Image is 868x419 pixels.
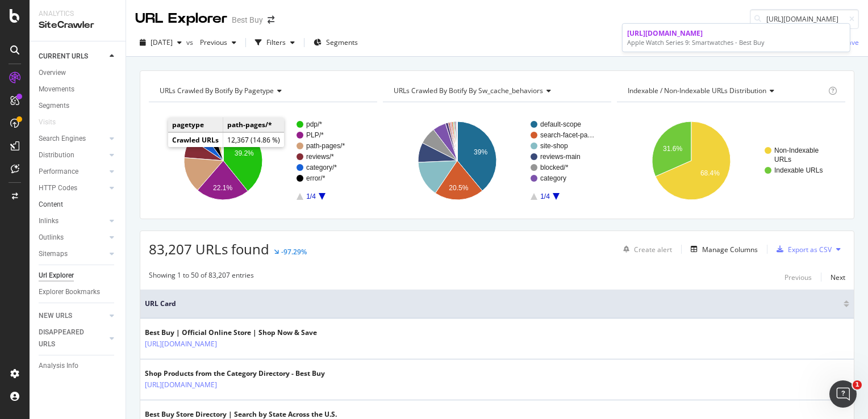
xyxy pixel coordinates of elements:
a: Segments [39,100,118,112]
div: Best Buy | Official Online Store | Shop Now & Save [145,328,317,338]
div: Content [39,199,63,211]
a: [URL][DOMAIN_NAME] [145,338,217,350]
text: error/* [306,174,325,182]
text: category [540,174,566,182]
a: Movements [39,83,118,95]
div: Explorer Bookmarks [39,286,100,298]
div: Visits [39,116,56,128]
span: URLs Crawled By Botify By sw_cache_behaviors [394,86,543,95]
text: 31.6% [663,145,682,153]
div: Next [831,273,845,282]
text: path-pages/* [306,142,345,150]
span: URLs Crawled By Botify By pagetype [160,86,274,95]
span: [URL][DOMAIN_NAME] [627,28,703,38]
a: Performance [39,166,106,178]
text: 1/4 [306,192,316,200]
iframe: Intercom live chat [829,380,857,408]
div: HTTP Codes [39,182,77,194]
svg: A chart. [149,111,374,210]
span: vs [186,37,195,47]
text: URLs [774,156,791,164]
a: Url Explorer [39,270,118,282]
text: Indexable URLs [774,166,823,174]
button: Previous [784,270,812,284]
div: Analytics [39,9,116,19]
text: search-facet-pa… [540,131,594,139]
div: URL Explorer [135,9,227,28]
text: 20.5% [449,184,468,192]
a: Sitemaps [39,248,106,260]
div: Create alert [634,245,672,254]
text: PLP/* [306,131,324,139]
h4: URLs Crawled By Botify By sw_cache_behaviors [391,82,601,100]
div: arrow-right-arrow-left [268,16,274,24]
a: [URL][DOMAIN_NAME] [145,379,217,391]
a: Search Engines [39,133,106,145]
div: Distribution [39,149,74,161]
div: SiteCrawler [39,19,116,32]
button: Create alert [619,240,672,258]
text: 39.2% [235,149,254,157]
td: pagetype [168,118,223,132]
text: 39% [474,148,487,156]
a: Analysis Info [39,360,118,372]
text: pdp/* [306,120,322,128]
a: Outlinks [39,232,106,244]
a: Distribution [39,149,106,161]
text: category/* [306,164,337,171]
div: Url Explorer [39,270,74,282]
a: HTTP Codes [39,182,106,194]
div: Outlinks [39,232,64,244]
div: Movements [39,83,74,95]
div: Apple Watch Series 9: Smartwatches - Best Buy [627,38,845,47]
div: Performance [39,166,78,178]
div: Sitemaps [39,248,68,260]
h4: URLs Crawled By Botify By pagetype [157,82,367,100]
a: CURRENT URLS [39,51,106,62]
div: Export as CSV [788,245,832,254]
button: Filters [251,33,299,52]
button: Export as CSV [772,240,832,258]
td: Crawled URLs [168,133,223,148]
span: 83,207 URLs found [149,240,269,258]
text: 22.1% [213,184,232,192]
div: Save [844,37,859,47]
span: Segments [326,37,358,47]
text: 68.4% [700,169,720,177]
div: Filters [266,37,286,47]
text: reviews-main [540,153,581,161]
a: Visits [39,116,67,128]
text: Non-Indexable [774,146,819,154]
div: Shop Products from the Category Directory - Best Buy [145,368,325,379]
div: CURRENT URLS [39,51,88,62]
svg: A chart. [383,111,608,210]
a: DISAPPEARED URLS [39,326,106,350]
div: Previous [784,273,812,282]
button: Segments [309,33,362,52]
td: 12,367 (14.86 %) [223,133,285,148]
input: Find a URL [750,9,859,29]
span: 2025 Sep. 4th [151,37,173,47]
a: Content [39,199,118,211]
span: Previous [195,37,227,47]
span: Indexable / Non-Indexable URLs distribution [628,86,766,95]
text: 1/4 [540,192,550,200]
div: NEW URLS [39,310,72,322]
svg: A chart. [617,111,842,210]
button: Next [831,270,845,284]
a: Explorer Bookmarks [39,286,118,298]
div: Segments [39,100,69,112]
div: Showing 1 to 50 of 83,207 entries [149,270,254,284]
a: NEW URLS [39,310,106,322]
div: Analysis Info [39,360,78,372]
a: [URL][DOMAIN_NAME]Apple Watch Series 9: Smartwatches - Best Buy [623,24,850,52]
a: Overview [39,67,118,79]
span: 1 [853,380,862,389]
text: reviews/* [306,153,334,161]
div: Inlinks [39,215,59,227]
div: DISAPPEARED URLS [39,326,96,350]
text: default-scope [540,120,581,128]
div: Overview [39,67,66,79]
